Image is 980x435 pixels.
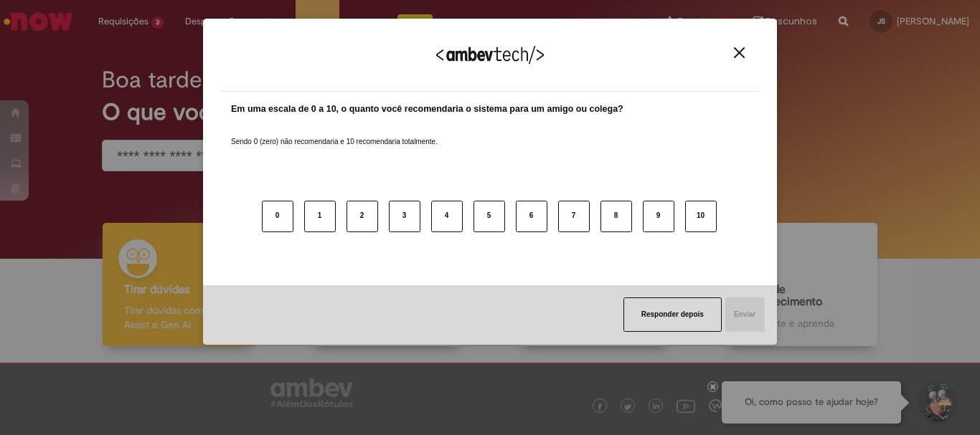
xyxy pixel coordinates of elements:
[558,201,590,232] button: 7
[231,120,438,147] label: Sendo 0 (zero) não recomendaria e 10 recomendaria totalmente.
[734,47,745,58] img: Close
[231,102,623,116] label: Em uma escala de 0 a 10, o quanto você recomendaria o sistema para um amigo ou colega?
[623,297,722,332] button: Responder depois
[431,201,463,232] button: 4
[730,47,749,59] button: Close
[304,201,336,232] button: 1
[262,201,293,232] button: 0
[643,201,674,232] button: 9
[436,46,544,64] img: Logo Ambevtech
[685,201,717,232] button: 10
[473,201,505,232] button: 5
[600,201,632,232] button: 8
[347,201,378,232] button: 2
[516,201,547,232] button: 6
[389,201,420,232] button: 3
